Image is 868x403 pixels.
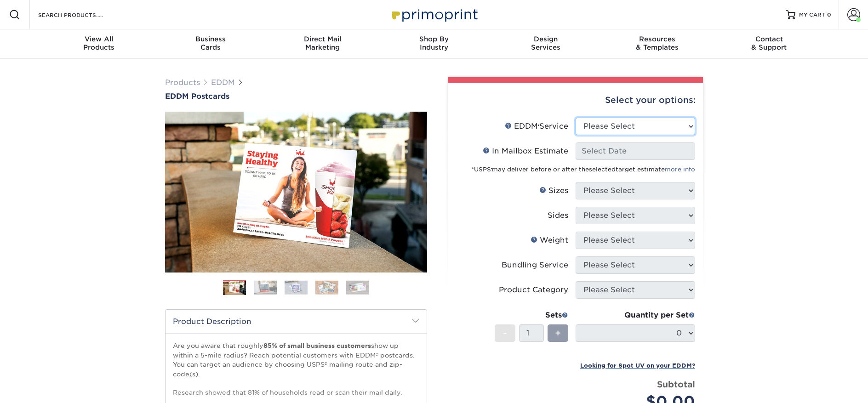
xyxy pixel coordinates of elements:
[499,284,568,295] div: Product Category
[346,280,369,295] img: EDDM 05
[580,362,695,369] small: Looking for Spot UV on your EDDM?
[211,78,235,87] a: EDDM
[155,29,267,59] a: BusinessCards
[555,326,561,340] span: +
[576,142,695,160] input: Select Date
[165,92,229,101] span: EDDM Postcards
[538,124,539,128] sup: ®
[601,29,713,59] a: Resources& Templates
[601,35,713,51] div: & Templates
[490,35,601,51] div: Services
[43,29,155,59] a: View AllProducts
[505,121,568,132] div: EDDM Service
[267,29,378,59] a: Direct MailMarketing
[657,379,695,389] strong: Subtotal
[601,35,713,43] span: Resources
[713,35,825,43] span: Contact
[503,326,507,340] span: -
[267,35,378,51] div: Marketing
[665,166,695,173] a: more info
[531,235,568,246] div: Weight
[713,29,825,59] a: Contact& Support
[483,146,568,157] div: In Mailbox Estimate
[263,342,371,349] strong: 85% of small business customers
[155,35,267,43] span: Business
[827,11,831,18] span: 0
[576,310,695,321] div: Quantity per Set
[491,168,492,170] sup: ®
[37,9,127,20] input: SEARCH PRODUCTS.....
[539,185,568,196] div: Sizes
[388,5,480,24] img: Primoprint
[471,166,695,173] small: *USPS may deliver before or after the target estimate
[490,35,601,43] span: Design
[713,35,825,51] div: & Support
[43,35,155,43] span: View All
[267,35,378,43] span: Direct Mail
[165,78,200,87] a: Products
[589,166,616,173] span: selected
[165,102,427,283] img: EDDM Postcards 01
[490,29,601,59] a: DesignServices
[548,210,568,221] div: Sides
[155,35,267,51] div: Cards
[580,361,695,369] a: Looking for Spot UV on your EDDM?
[495,310,568,321] div: Sets
[165,92,427,101] a: EDDM Postcards
[799,11,825,19] span: MY CART
[254,280,277,295] img: EDDM 02
[378,29,490,59] a: Shop ByIndustry
[285,280,308,295] img: EDDM 03
[315,280,338,295] img: EDDM 04
[456,83,696,118] div: Select your options:
[378,35,490,51] div: Industry
[378,35,490,43] span: Shop By
[502,260,568,271] div: Bundling Service
[43,35,155,51] div: Products
[166,310,427,333] h2: Product Description
[223,280,246,296] img: EDDM 01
